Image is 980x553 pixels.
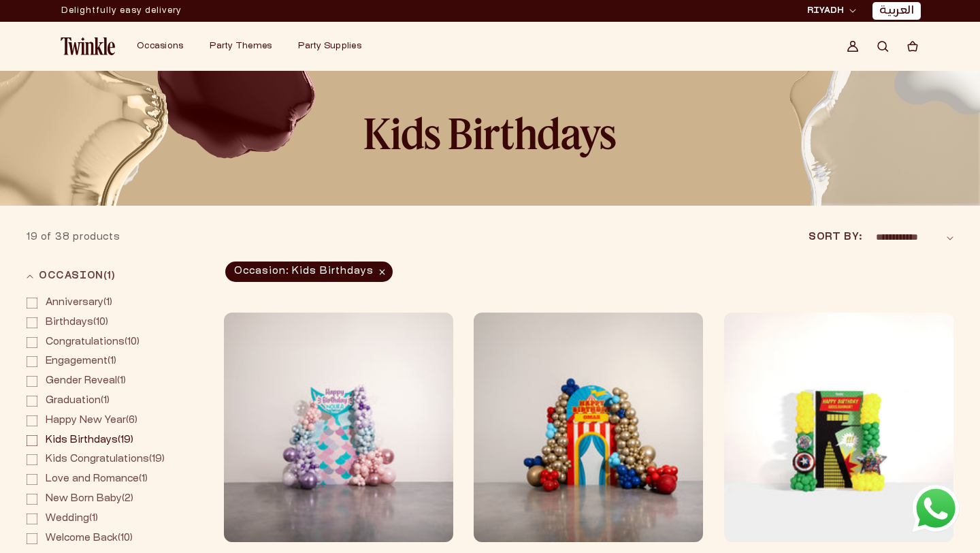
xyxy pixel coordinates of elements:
span: Love and Romance [46,475,139,484]
span: (19) [46,454,165,466]
summary: Party Supplies [290,33,380,60]
span: (1) [103,272,116,281]
span: (1) [46,474,148,486]
a: Party Supplies [298,41,361,52]
span: Anniversary [46,298,103,307]
span: Birthdays [46,318,93,327]
span: (19) [46,435,133,447]
span: Occasion: Kids Birthdays [225,262,393,282]
span: Kids Birthdays [46,436,118,445]
span: Wedding [46,514,89,523]
span: (10) [46,337,140,349]
label: Sort by: [808,230,862,244]
span: Graduation [46,396,101,405]
span: (2) [46,494,133,505]
span: (1) [46,513,98,525]
span: Occasion [39,269,116,283]
span: (1) [46,396,110,407]
span: (1) [46,356,116,368]
summary: Search [868,31,898,61]
a: Occasions [137,41,183,52]
span: (10) [46,533,133,545]
span: Gender Reveal [46,377,117,385]
span: Kids Congratulations [46,455,149,464]
span: RIYADH [807,5,844,17]
span: Party Themes [210,42,272,50]
summary: Occasion (1 selected) [27,259,203,294]
span: Engagement [46,357,108,366]
img: Twinkle [61,37,115,55]
span: Happy New Year [46,416,126,425]
span: New Born Baby [46,494,122,503]
a: Party Themes [210,41,272,52]
span: (10) [46,317,108,329]
p: Delightfully easy delivery [61,1,182,21]
span: Party Supplies [298,42,361,50]
a: العربية [879,4,914,18]
a: Occasion: Kids Birthdays [224,262,394,282]
span: Congratulations [46,338,125,347]
button: RIYADH [803,4,860,18]
span: 19 of 38 products [27,233,120,242]
span: (1) [46,298,112,309]
div: Announcement [61,1,182,21]
span: Occasions [137,42,183,50]
span: (1) [46,376,126,388]
span: (6) [46,415,137,427]
span: Welcome Back [46,534,118,543]
summary: Occasions [129,33,201,60]
summary: Party Themes [201,33,290,60]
